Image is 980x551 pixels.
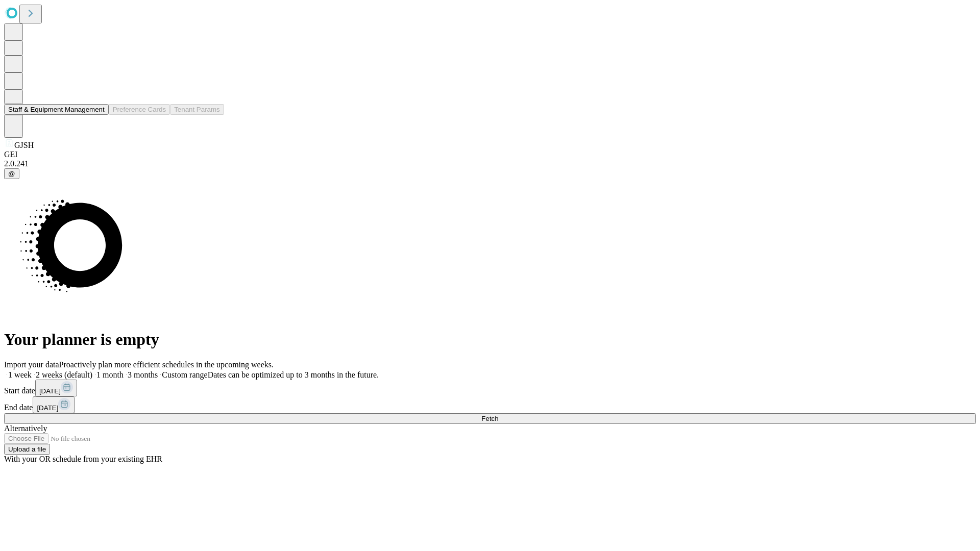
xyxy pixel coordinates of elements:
span: Fetch [481,415,498,422]
button: [DATE] [33,396,75,413]
div: Start date [4,380,976,396]
button: Tenant Params [170,104,224,115]
span: 3 months [128,370,158,379]
button: Fetch [4,413,976,424]
span: Custom range [162,370,207,379]
h1: Your planner is empty [4,330,976,349]
button: [DATE] [35,380,77,396]
span: [DATE] [39,387,61,395]
div: 2.0.241 [4,159,976,168]
span: 2 weeks (default) [36,370,92,379]
span: 1 week [8,370,32,379]
button: Preference Cards [109,104,170,115]
button: Staff & Equipment Management [4,104,109,115]
button: Upload a file [4,444,50,455]
span: Dates can be optimized up to 3 months in the future. [208,370,379,379]
span: GJSH [14,141,34,149]
button: @ [4,168,19,179]
div: End date [4,396,976,413]
span: Import your data [4,360,59,369]
span: @ [8,170,15,178]
span: With your OR schedule from your existing EHR [4,455,162,463]
span: Proactively plan more efficient schedules in the upcoming weeks. [59,360,274,369]
span: [DATE] [37,404,58,412]
span: Alternatively [4,424,47,433]
div: GEI [4,150,976,159]
span: 1 month [96,370,124,379]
